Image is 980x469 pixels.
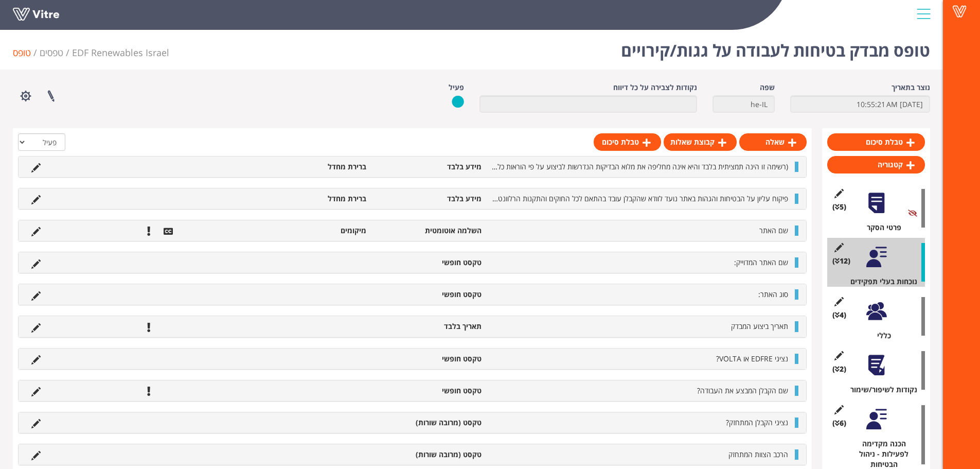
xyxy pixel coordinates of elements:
[371,194,487,204] li: מידע בלבד
[371,257,487,268] li: טקסט חופשי
[613,82,697,93] label: נקודות לצבירה על כל דיווח
[827,156,925,173] a: קטגוריה
[739,133,807,151] a: שאלה
[487,162,788,171] span: (רשימה זו הינה תמציתית בלבד והיא אינה מחליפה את מלוא הבדיקות הנדרשות לביצוע על פי הוראות כל דין)
[832,202,846,212] span: (5 )
[664,133,737,151] a: קבוצת שאלות
[835,331,925,341] div: כללי
[758,289,788,299] span: סוג האתר:
[371,162,487,172] li: מידע בלבד
[726,418,788,427] span: נציגי הקבלן המתחזק?
[728,449,788,459] span: הרכב הצוות המתחזק
[256,162,371,172] li: ברירת מחדל
[734,257,788,267] span: שם האתר המדוייק:
[452,95,464,108] img: yes
[731,321,788,331] span: תאריך ביצוע המבדק
[13,46,40,60] li: טופס
[72,46,169,59] span: 269
[371,386,487,396] li: טקסט חופשי
[371,449,487,460] li: טקסט (מרובה שורות)
[832,310,846,320] span: (4 )
[835,276,925,287] div: נוכחות בעלי תפקידים
[40,46,63,59] a: טפסים
[832,256,850,266] span: (12 )
[759,225,788,235] span: שם האתר
[827,133,925,151] a: טבלת סיכום
[621,26,930,70] h1: טופס מבדק בטיחות לעבודה על גגות/קירויים
[892,82,930,93] label: נוצר בתאריך
[256,225,371,236] li: מיקומים
[371,418,487,428] li: טקסט (מרובה שורות)
[716,354,788,363] span: נציגי EDFRE או VOLTA?
[697,386,788,395] span: שם הקבלן המבצע את העבודה?
[371,289,487,300] li: טקסט חופשי
[256,194,371,204] li: ברירת מחדל
[832,364,846,374] span: (2 )
[832,418,846,428] span: (6 )
[449,82,464,93] label: פעיל
[371,321,487,332] li: תאריך בלבד
[835,385,925,395] div: נקודות לשיפור/שימור
[371,225,487,236] li: השלמה אוטומטית
[245,194,788,203] span: פיקוח עליון על הבטיחות והגהות באתר נועד לוודא שהקבלן עובד בהתאם לכל החוקים והתקנות הרלוונטיים ובה...
[760,82,775,93] label: שפה
[835,222,925,233] div: פרטי הסקר
[594,133,661,151] a: טבלת סיכום
[371,354,487,364] li: טקסט חופשי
